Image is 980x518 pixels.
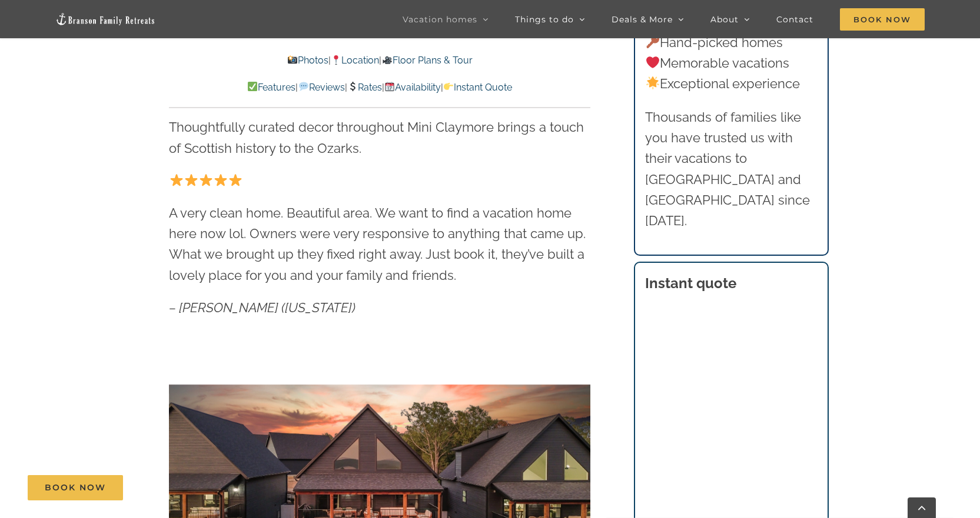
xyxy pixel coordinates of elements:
img: ❤️ [646,56,659,69]
a: Book Now [28,475,123,500]
img: ⭐️ [170,173,183,186]
a: Rates [347,82,382,93]
img: ✅ [248,82,257,91]
p: Thousands of families like you have trusted us with their vacations to [GEOGRAPHIC_DATA] and [GEO... [645,107,817,231]
img: ⭐️ [214,173,227,186]
p: Thoughtfully curated decor throughout Mini Claymore brings a touch of Scottish history to the Oza... [169,117,590,158]
a: Features [247,82,295,93]
img: 💬 [299,82,308,91]
span: Vacation homes [403,15,477,24]
img: 📸 [288,55,297,65]
img: 👉 [444,82,453,91]
img: 🌟 [646,76,659,89]
a: Location [331,55,379,66]
a: Photos [287,55,328,66]
span: Things to do [515,15,574,24]
span: About [710,15,739,24]
img: ⭐️ [200,173,212,186]
p: Hand-picked homes Memorable vacations Exceptional experience [645,32,817,95]
em: – [PERSON_NAME] ([US_STATE]) [169,300,356,315]
img: 🎥 [383,55,392,65]
img: 📆 [385,82,394,91]
p: | | | | [169,80,590,95]
span: Book Now [45,483,106,493]
span: Book Now [840,8,925,31]
p: | | [169,53,590,68]
img: 📍 [331,55,341,65]
img: Branson Family Retreats Logo [55,12,155,26]
strong: Instant quote [645,275,736,292]
a: Floor Plans & Tour [381,55,472,66]
span: Contact [776,15,813,24]
img: 💲 [348,82,357,91]
span: Deals & More [612,15,673,24]
a: Availability [384,82,441,93]
p: A very clean home. Beautiful area. We want to find a vacation home here now lol. Owners were very... [169,203,590,286]
img: ⭐️ [185,173,198,186]
img: ⭐️ [229,173,242,186]
a: Instant Quote [443,82,512,93]
a: Reviews [298,82,344,93]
